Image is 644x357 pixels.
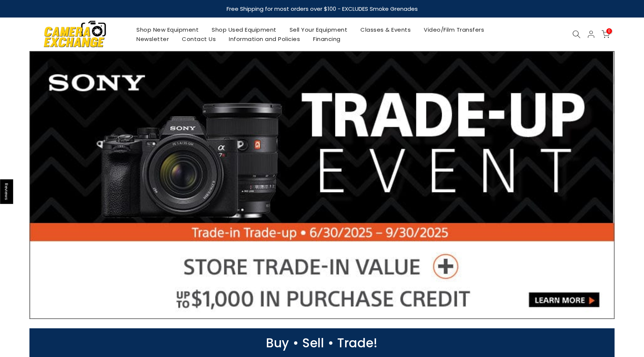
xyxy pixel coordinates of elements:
a: Classes & Events [354,25,417,34]
a: Contact Us [176,34,222,44]
a: Newsletter [130,34,176,44]
a: Information and Policies [222,34,307,44]
span: 0 [606,28,612,34]
a: Shop Used Equipment [205,25,283,34]
a: Sell Your Equipment [283,25,354,34]
li: Page dot 4 [324,307,328,311]
strong: Free Shipping for most orders over $100 - EXCLUDES Smoke Grenades [227,5,418,13]
a: 0 [602,30,610,38]
li: Page dot 6 [340,307,344,311]
p: Buy • Sell • Trade! [26,339,618,347]
li: Page dot 1 [300,307,304,311]
li: Page dot 3 [316,307,320,311]
a: Financing [307,34,347,44]
li: Page dot 2 [308,307,312,311]
a: Video/Film Transfers [417,25,491,34]
a: Shop New Equipment [130,25,205,34]
li: Page dot 5 [332,307,336,311]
